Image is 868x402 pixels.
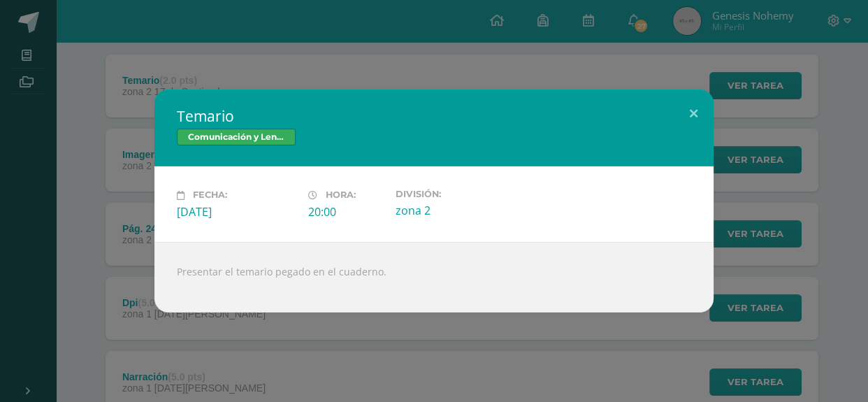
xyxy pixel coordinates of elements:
button: Close (Esc) [674,89,714,137]
span: Comunicación y Lenguage Bas III [177,129,296,145]
div: Presentar el temario pegado en el cuaderno. [154,242,714,313]
span: Hora: [326,190,356,201]
div: zona 2 [396,203,516,218]
h2: Temario [177,106,691,126]
div: [DATE] [177,204,297,220]
span: Fecha: [193,190,227,201]
label: División: [396,189,516,199]
div: 20:00 [308,204,384,220]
